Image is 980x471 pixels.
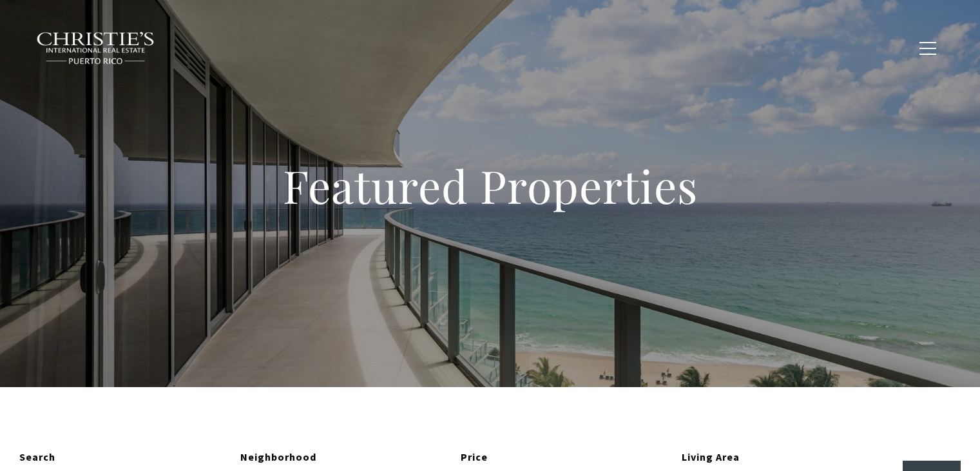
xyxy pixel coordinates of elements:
[240,449,452,466] div: Neighborhood
[682,449,893,466] div: Living Area
[36,32,156,65] img: Christie's International Real Estate black text logo
[461,449,672,466] div: Price
[200,157,780,214] h1: Featured Properties
[19,449,231,466] div: Search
